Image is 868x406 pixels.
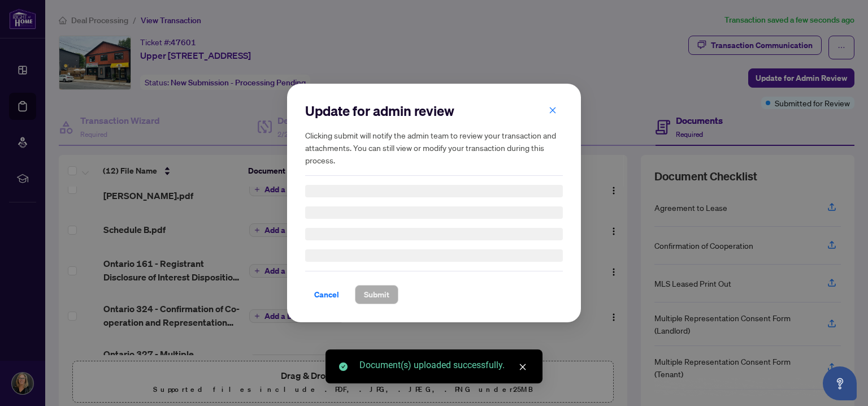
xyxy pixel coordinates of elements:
a: Close [517,361,529,373]
h5: Clicking submit will notify the admin team to review your transaction and attachments. You can st... [305,129,563,166]
h2: Update for admin review [305,102,563,120]
button: Submit [355,285,398,304]
span: close [519,363,527,371]
span: Cancel [314,286,339,304]
button: Cancel [305,285,348,304]
div: Document(s) uploaded successfully. [359,359,529,372]
span: close [549,106,557,114]
span: check-circle [339,362,348,371]
button: Open asap [823,366,857,400]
